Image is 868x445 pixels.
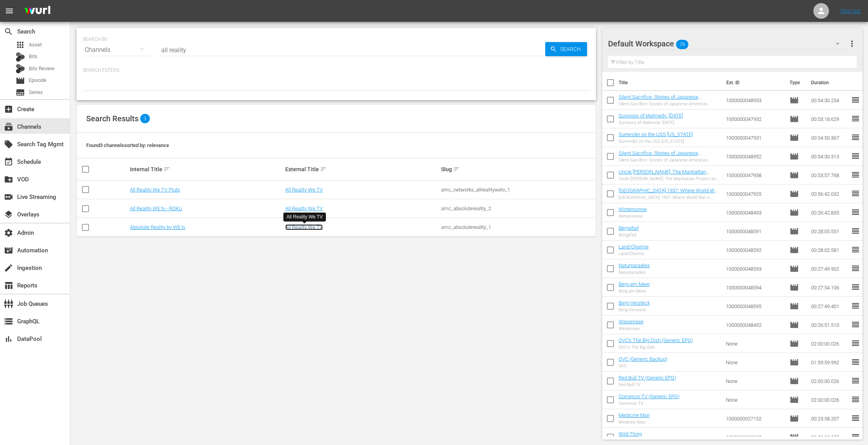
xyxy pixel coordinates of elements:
[851,357,860,367] span: reorder
[619,326,644,331] div: Wiesensee
[723,409,787,428] td: 1000000027152
[790,264,799,273] span: Episode
[790,208,799,217] span: Episode
[619,131,693,137] a: Surrender on the USS [US_STATE]
[723,91,787,110] td: 1000000048953
[619,195,720,200] div: [GEOGRAPHIC_DATA] 1937: Where World War II Began
[619,345,693,350] div: QVC's The Big Dish
[619,206,647,212] a: Wintersonne
[619,401,679,406] div: Comercio TV
[723,184,787,203] td: 1000000047925
[790,395,799,404] span: Episode
[723,166,787,184] td: 1000000047938
[851,189,860,198] span: reorder
[808,353,851,372] td: 01:59:59.992
[723,110,787,128] td: 1000000047932
[723,372,787,390] td: None
[16,76,25,85] span: Episode
[29,41,42,49] span: Asset
[808,278,851,297] td: 00:27:54.106
[619,382,676,387] div: Red Bull TV
[4,157,13,167] span: Schedule
[851,245,860,254] span: reorder
[86,142,169,148] span: Found 3 channels sorted by: relevance
[4,317,13,326] span: GraphQL
[790,320,799,330] span: Episode
[808,110,851,128] td: 00:53:18.629
[723,297,787,316] td: 1000000048595
[619,289,650,294] div: Berg am Meer
[619,281,650,287] a: Berg am Meer
[808,390,851,409] td: 02:00:00.026
[808,259,851,278] td: 00:27:49.902
[851,114,860,123] span: reorder
[851,376,860,385] span: reorder
[723,278,787,297] td: 1000000048594
[851,395,860,404] span: reorder
[557,42,587,56] span: Search
[790,152,799,161] span: Episode
[808,222,851,241] td: 00:28:05.551
[29,53,37,60] span: Bits
[441,206,594,211] div: amc_absolutereality_2
[723,334,787,353] td: None
[619,101,720,106] div: Silent Sacrifice: Stories of Japanese American Incarceration - Part 2
[619,139,693,144] div: Surrender on the USS [US_STATE]
[790,283,799,292] span: Episode
[808,297,851,316] td: 00:27:49.401
[619,225,639,231] a: Bergpfad
[4,263,13,273] span: Ingestion
[619,120,683,125] div: Survivors of Malmedy: [DATE]
[851,151,860,161] span: reorder
[790,170,799,180] span: Episode
[4,299,13,308] span: Job Queues
[29,89,43,96] span: Series
[320,166,327,173] span: sort
[619,431,642,437] a: Wild Thing
[4,334,13,344] span: DataPool
[790,96,799,105] span: Episode
[86,114,139,123] span: Search Results
[851,301,860,310] span: reorder
[851,282,860,292] span: reorder
[840,8,861,14] a: Sign Out
[619,356,667,362] a: QVC (Generic Backup)
[723,222,787,241] td: 1000000048591
[619,150,701,162] a: Silent Sacrifice: Stories of Japanese American Incarceration - Part 1
[851,320,860,329] span: reorder
[723,203,787,222] td: 1000000048493
[286,214,323,220] div: All Reality We TV
[619,232,639,238] div: Bergpfad
[619,214,647,219] div: Wintersonne
[4,210,13,219] span: Overlays
[16,64,25,73] div: Bits Review
[4,27,13,36] span: Search
[619,188,719,199] a: [GEOGRAPHIC_DATA] 1937: Where World War II Began
[723,259,787,278] td: 1000000048593
[4,192,13,202] span: Live Streaming
[608,33,847,55] div: Default Workspace
[808,372,851,390] td: 02:00:00.026
[847,34,857,53] button: more_vert
[16,88,25,97] span: Series
[847,39,857,48] span: more_vert
[140,114,150,123] span: 3
[619,176,720,181] div: Uncle [PERSON_NAME]: The Manhattan Project and Beyond
[619,94,701,106] a: Silent Sacrifice: Stories of Japanese American Incarceration - Part 2
[790,301,799,311] span: Episode
[851,226,860,236] span: reorder
[851,133,860,142] span: reorder
[19,2,56,20] img: ans4CAIJ8jUAAAAAAAAAAAAAAAAAAAAAAAAgQb4GAAAAAAAAAAAAAAAAAAAAAAAAJMjXAAAAAAAAAAAAAAAAAAAAAAAAgAT5G...
[619,270,650,275] div: Naturparadies
[723,316,787,334] td: 1000000048492
[808,203,851,222] td: 00:26:42.835
[723,147,787,166] td: 1000000048952
[806,72,853,94] th: Duration
[808,409,851,428] td: 00:23:58.207
[619,319,644,324] a: Wiesensee
[619,158,720,163] div: Silent Sacrifice: Stories of Japanese American Incarceration - Part 1
[723,128,787,147] td: 1000000047931
[790,189,799,199] span: Episode
[441,165,594,174] div: Slug
[619,262,650,268] a: Naturparadies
